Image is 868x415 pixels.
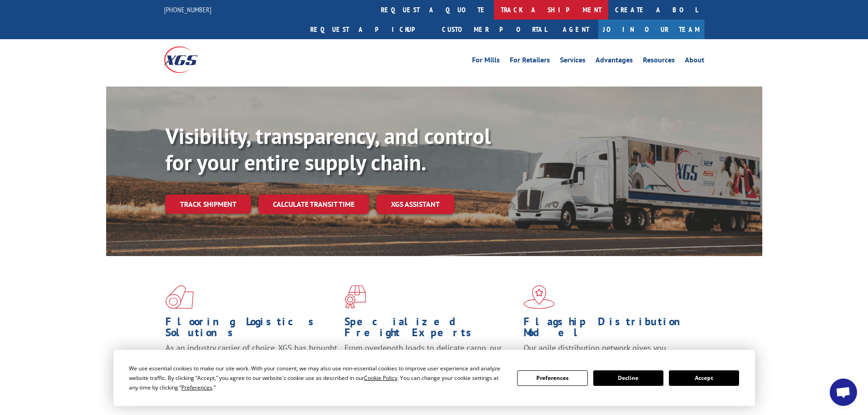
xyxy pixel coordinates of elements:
[165,285,194,309] img: xgs-icon-total-supply-chain-intelligence-red
[435,20,554,39] a: Customer Portal
[344,343,517,383] p: From overlength loads to delicate cargo, our experienced staff knows the best way to move your fr...
[554,20,598,39] a: Agent
[560,56,586,67] a: Services
[517,370,587,386] button: Preferences
[344,285,366,309] img: xgs-icon-focused-on-flooring-red
[376,195,454,214] a: XGS ASSISTANT
[113,350,755,406] div: Cookie Consent Prompt
[669,370,739,386] button: Accept
[165,195,251,214] a: Track shipment
[596,56,633,67] a: Advantages
[303,20,435,39] a: Request a pickup
[685,56,704,67] a: About
[364,374,397,382] span: Cookie Policy
[165,316,338,343] h1: Flooring Logistics Solutions
[472,56,500,67] a: For Mills
[598,20,704,39] a: Join Our Team
[510,56,550,67] a: For Retailers
[344,316,517,343] h1: Specialized Freight Experts
[181,384,212,391] span: Preferences
[593,370,663,386] button: Decline
[524,316,696,343] h1: Flagship Distribution Model
[643,56,675,67] a: Resources
[258,195,369,214] a: Calculate transit time
[129,364,506,392] div: We use essential cookies to make our site work. With your consent, we may also use non-essential ...
[165,122,491,176] b: Visibility, transparency, and control for your entire supply chain.
[164,5,211,14] a: [PHONE_NUMBER]
[165,343,337,375] span: As an industry carrier of choice, XGS has brought innovation and dedication to flooring logistics...
[524,343,691,364] span: Our agile distribution network gives you nationwide inventory management on demand.
[830,379,857,406] div: Open chat
[524,285,555,309] img: xgs-icon-flagship-distribution-model-red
